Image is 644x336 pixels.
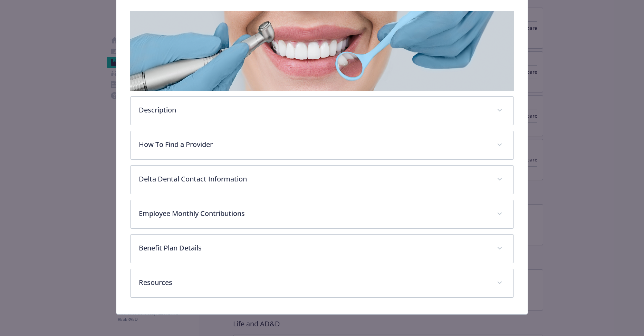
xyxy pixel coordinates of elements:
div: Description [131,97,514,125]
div: Resources [131,269,514,297]
img: banner [130,11,514,91]
p: Employee Monthly Contributions [139,208,489,219]
div: How To Find a Provider [131,131,514,159]
p: Benefit Plan Details [139,243,489,253]
div: Benefit Plan Details [131,235,514,263]
p: Description [139,105,489,115]
p: Resources [139,277,489,288]
p: Delta Dental Contact Information [139,174,489,184]
div: Employee Monthly Contributions [131,200,514,228]
div: Delta Dental Contact Information [131,166,514,194]
p: How To Find a Provider [139,139,489,150]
